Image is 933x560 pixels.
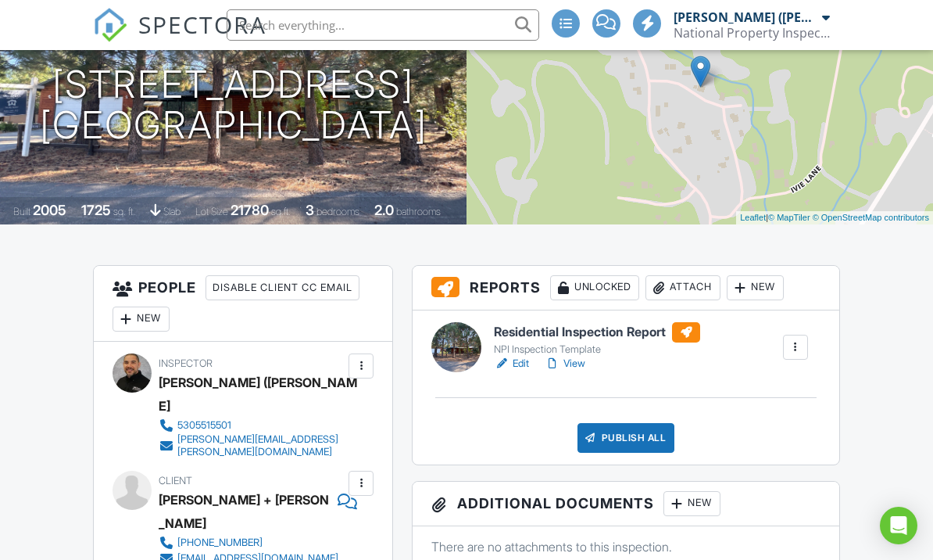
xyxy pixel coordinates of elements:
div: National Property Inspections [674,25,830,41]
div: 21780 [231,202,269,218]
span: Lot Size [195,206,228,217]
h6: Residential Inspection Report [494,322,700,343]
a: View [545,356,585,372]
div: [PHONE_NUMBER] [177,537,263,549]
span: Client [159,475,192,486]
a: 5305515501 [159,418,345,433]
div: Disable Client CC Email [206,275,359,300]
span: SPECTORA [138,8,266,41]
p: There are no attachments to this inspection. [431,538,820,555]
div: | [736,211,933,224]
span: Built [13,206,30,217]
div: Attach [645,275,720,300]
span: sq.ft. [271,206,291,217]
div: New [113,307,170,332]
div: Open Intercom Messenger [880,507,917,544]
h1: [STREET_ADDRESS] [GEOGRAPHIC_DATA] [40,64,427,147]
div: 5305515501 [177,419,231,432]
a: Leaflet [740,213,766,222]
div: 2005 [33,202,66,218]
span: sq. ft. [113,206,135,217]
span: bathrooms [396,206,441,217]
a: [PERSON_NAME][EMAIL_ADDRESS][PERSON_NAME][DOMAIN_NAME] [159,433,345,458]
div: 1725 [81,202,111,218]
span: bedrooms [316,206,359,217]
div: 2.0 [374,202,394,218]
div: Publish All [577,423,675,453]
span: slab [163,206,181,217]
div: NPI Inspection Template [494,343,700,356]
a: © OpenStreetMap contributors [813,213,929,222]
div: [PERSON_NAME] + [PERSON_NAME] [159,488,330,535]
h3: Reports [413,266,838,311]
div: [PERSON_NAME][EMAIL_ADDRESS][PERSON_NAME][DOMAIN_NAME] [177,433,345,458]
a: [PHONE_NUMBER] [159,535,345,551]
a: SPECTORA [93,21,266,54]
span: Inspector [159,357,213,369]
div: 3 [306,202,314,218]
div: [PERSON_NAME] ([PERSON_NAME] [674,9,818,25]
input: Search everything... [227,9,539,41]
img: The Best Home Inspection Software - Spectora [93,8,127,42]
a: © MapTiler [768,213,810,222]
h3: People [94,266,392,342]
h3: Additional Documents [413,482,838,526]
div: Unlocked [550,275,639,300]
div: New [727,275,784,300]
a: Edit [494,356,529,372]
div: New [663,491,720,516]
div: [PERSON_NAME] ([PERSON_NAME] [159,371,357,418]
a: Residential Inspection Report NPI Inspection Template [494,322,700,357]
